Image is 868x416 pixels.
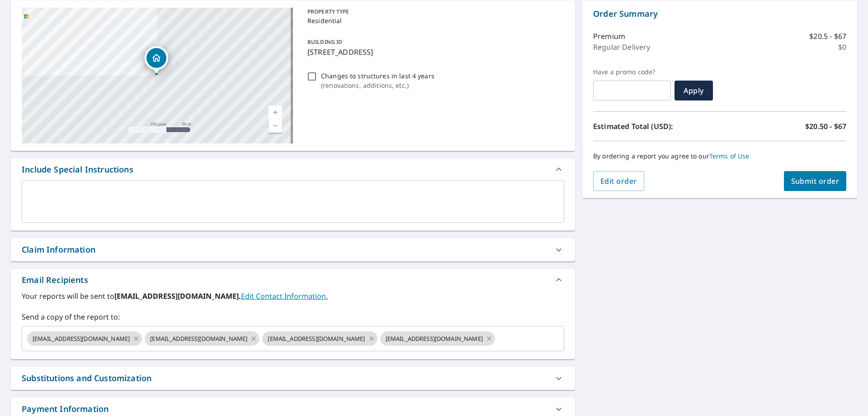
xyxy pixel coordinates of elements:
button: Apply [675,81,713,100]
div: Payment Information [22,403,108,415]
p: Premium [593,31,625,42]
div: [EMAIL_ADDRESS][DOMAIN_NAME] [262,331,377,346]
div: Substitutions and Customization [22,372,151,384]
div: Include Special Instructions [22,163,133,176]
p: [STREET_ADDRESS] [307,47,561,57]
a: Terms of Use [709,152,750,160]
label: Have a promo code? [593,68,671,76]
div: Include Special Instructions [11,158,575,180]
p: By ordering a report you agree to our [593,152,846,160]
a: Nivel actual 17, ampliar [269,105,282,119]
div: Substitutions and Customization [11,367,575,390]
div: Email Recipients [22,274,88,286]
button: Submit order [784,171,847,191]
div: Email Recipients [11,269,575,291]
p: Regular Delivery [593,42,650,53]
div: [EMAIL_ADDRESS][DOMAIN_NAME] [380,331,495,346]
span: Apply [682,86,706,96]
p: Changes to structures in last 4 years [321,71,434,81]
p: ( renovations, additions, etc. ) [321,81,434,90]
span: [EMAIL_ADDRESS][DOMAIN_NAME] [27,335,135,343]
label: Send a copy of the report to: [22,311,564,322]
a: EditContactInfo [241,291,328,301]
div: [EMAIL_ADDRESS][DOMAIN_NAME] [145,331,259,346]
p: $0 [838,42,846,53]
span: Submit order [791,176,840,186]
p: $20.50 - $67 [805,121,846,132]
p: Estimated Total (USD): [593,121,720,132]
button: Edit order [593,171,644,191]
span: [EMAIL_ADDRESS][DOMAIN_NAME] [380,335,488,343]
p: Order Summary [593,8,846,20]
span: [EMAIL_ADDRESS][DOMAIN_NAME] [145,335,253,343]
div: [EMAIL_ADDRESS][DOMAIN_NAME] [27,331,142,346]
div: Dropped pin, building 1, Residential property, 2879 Fall Creek Dr Grand Junction, CO 81503 [145,46,168,74]
p: Residential [307,16,561,25]
p: $20.5 - $67 [809,31,846,42]
b: [EMAIL_ADDRESS][DOMAIN_NAME]. [114,291,241,301]
div: Claim Information [11,238,575,261]
span: Edit order [600,176,637,186]
span: [EMAIL_ADDRESS][DOMAIN_NAME] [262,335,370,343]
label: Your reports will be sent to [22,291,564,301]
p: BUILDING ID [307,38,342,46]
p: PROPERTY TYPE [307,8,561,16]
a: Nivel actual 17, alejar [269,119,282,133]
div: Claim Information [22,244,95,256]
